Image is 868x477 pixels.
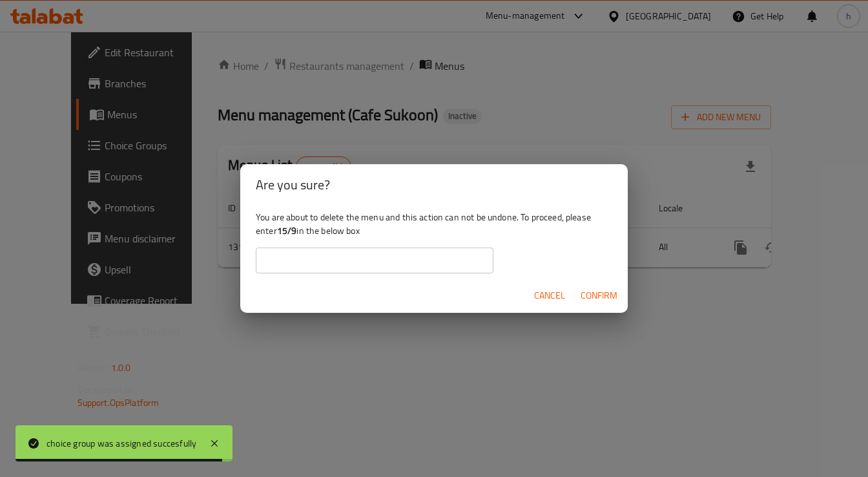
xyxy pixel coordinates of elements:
b: 15/9 [277,222,297,239]
button: Cancel [529,284,570,308]
div: You are about to delete the menu and this action can not be undone. To proceed, please enter in t... [240,206,628,278]
div: choice group was assigned succesfully [46,436,196,450]
h2: Are you sure? [256,175,612,195]
span: Cancel [534,288,565,304]
span: Confirm [581,288,617,304]
button: Confirm [575,284,623,308]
